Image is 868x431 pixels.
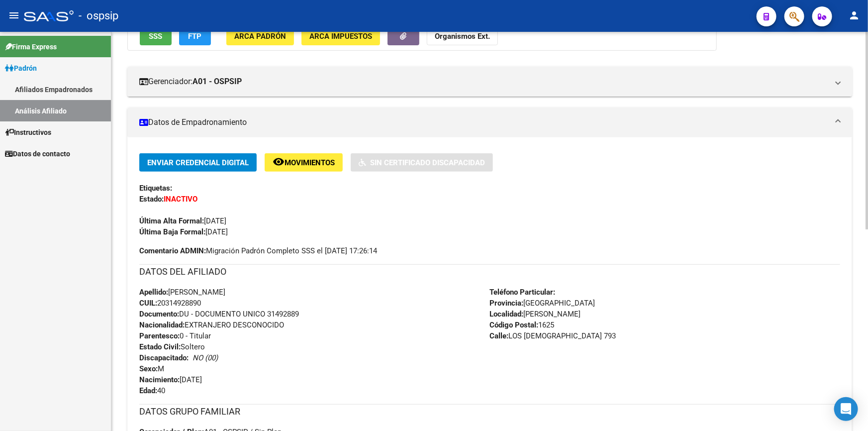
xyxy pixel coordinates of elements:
[139,117,828,128] mat-panel-title: Datos de Empadronamiento
[309,32,372,41] span: ARCA Impuestos
[226,27,294,45] button: ARCA Padrón
[164,195,197,204] strong: INACTIVO
[139,288,168,297] strong: Apellido:
[127,67,852,97] mat-expansion-panel-header: Gerenciador:A01 - OSPSIP
[139,227,205,236] strong: Última Baja Formal:
[370,158,485,167] span: Sin Certificado Discapacidad
[351,153,493,172] button: Sin Certificado Discapacidad
[79,5,118,27] span: - ospsip
[490,321,539,329] strong: Código Postal:
[139,321,185,329] strong: Nacionalidad:
[490,310,581,319] span: [PERSON_NAME]
[139,76,828,87] mat-panel-title: Gerenciador:
[140,27,172,45] button: SSS
[139,342,181,351] strong: Estado Civil:
[139,342,205,351] span: Soltero
[139,375,202,384] span: [DATE]
[193,353,218,362] i: NO (00)
[490,299,524,308] strong: Provincia:
[265,153,343,172] button: Movimientos
[127,108,852,137] mat-expansion-panel-header: Datos de Empadronamiento
[8,9,20,21] mat-icon: menu
[273,156,285,168] mat-icon: remove_red_eye
[834,397,858,421] div: Open Intercom Messenger
[147,158,249,167] span: Enviar Credencial Digital
[285,158,335,167] span: Movimientos
[435,32,490,41] strong: Organismos Ext.
[139,321,284,329] span: EXTRANJERO DESCONOCIDO
[5,41,57,52] span: Firma Express
[301,27,380,45] button: ARCA Impuestos
[139,265,840,279] h3: DATOS DEL AFILIADO
[5,127,51,138] span: Instructivos
[139,353,189,362] strong: Discapacitado:
[139,153,257,172] button: Enviar Credencial Digital
[234,32,286,41] span: ARCA Padrón
[139,310,179,319] strong: Documento:
[139,364,158,373] strong: Sexo:
[139,216,226,225] span: [DATE]
[5,63,37,74] span: Padrón
[139,245,377,256] span: Migración Padrón Completo SSS el [DATE] 17:26:14
[139,331,180,340] strong: Parentesco:
[139,246,206,255] strong: Comentario ADMIN:
[139,386,165,395] span: 40
[139,184,172,193] strong: Etiquetas:
[139,364,164,373] span: M
[490,321,555,329] span: 1625
[149,32,163,41] span: SSS
[139,216,204,225] strong: Última Alta Formal:
[139,227,228,236] span: [DATE]
[193,76,242,87] strong: A01 - OSPSIP
[139,299,201,308] span: 20314928890
[490,288,556,297] strong: Teléfono Particular:
[139,310,299,319] span: DU - DOCUMENTO UNICO 31492889
[139,299,157,308] strong: CUIL:
[490,299,595,308] span: [GEOGRAPHIC_DATA]
[179,27,211,45] button: FTP
[490,331,616,340] span: LOS [DEMOGRAPHIC_DATA] 793
[139,405,840,419] h3: DATOS GRUPO FAMILIAR
[848,9,860,21] mat-icon: person
[139,331,211,340] span: 0 - Titular
[490,331,509,340] strong: Calle:
[139,195,164,204] strong: Estado:
[427,27,498,45] button: Organismos Ext.
[139,288,225,297] span: [PERSON_NAME]
[139,375,180,384] strong: Nacimiento:
[139,386,157,395] strong: Edad:
[5,148,70,159] span: Datos de contacto
[490,310,524,319] strong: Localidad:
[189,32,202,41] span: FTP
